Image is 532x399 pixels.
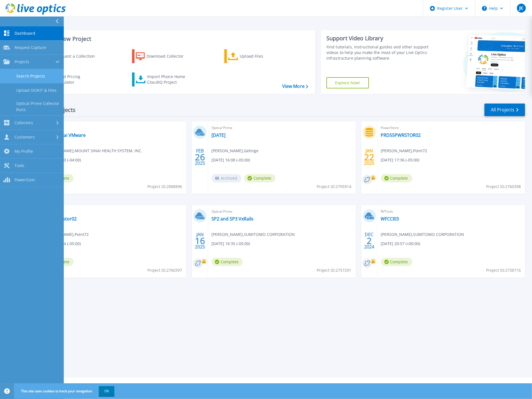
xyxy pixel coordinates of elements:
[381,208,522,215] span: RVTools
[42,231,89,238] span: [PERSON_NAME] , Point72
[40,72,102,86] a: Cloud Pricing Calculator
[381,125,522,131] span: PowerStore
[147,51,191,62] div: Download Collector
[15,45,46,50] span: Request Capture
[364,147,375,167] div: JAN 2025
[486,184,521,190] span: Project ID: 2760398
[15,135,35,140] span: Customers
[211,208,352,215] span: Optical Prime
[486,267,521,273] span: Project ID: 2738716
[381,157,420,163] span: [DATE] 17:36 (-05:00)
[224,49,287,63] a: Upload Files
[211,157,250,163] span: [DATE] 16:08 (-05:00)
[381,241,420,247] span: [DATE] 20:57 (+00:00)
[317,267,352,273] span: Project ID: 2757291
[326,44,430,61] div: Find tutorials, instructional guides and other support videos to help you make the most of your L...
[381,148,427,154] span: [PERSON_NAME] , Point72
[147,74,191,85] div: Import Phone Home CloudIQ Project
[195,238,205,243] span: 16
[15,59,29,64] span: Projects
[42,125,183,131] span: Optical Prime
[211,132,225,138] a: [DATE]
[15,177,35,182] span: PowerSizer
[326,35,430,42] div: Support Video Library
[364,231,375,251] div: DEC 2024
[195,155,205,159] span: 26
[282,84,308,89] a: View More
[99,386,114,396] button: OK
[15,149,33,154] span: My Profile
[147,184,182,190] span: Project ID: 2888896
[381,132,421,138] a: PRD55PWRSTOR02
[381,216,399,222] a: WFCCI03
[211,148,258,154] span: [PERSON_NAME] , Getinge
[381,231,464,238] span: [PERSON_NAME] , SUMITOMO CORPORATION
[211,231,295,238] span: [PERSON_NAME] , SUMITOMO CORPORATION
[132,49,194,63] a: Download Collector
[15,386,114,396] span: This site uses cookies to track your navigation.
[195,231,205,251] div: JAN 2025
[42,132,86,138] a: Mount Sinai VMware
[381,174,412,182] span: Complete
[326,77,369,88] a: Explore Now!
[211,241,250,247] span: [DATE] 16:35 (-05:00)
[211,174,241,182] span: Archived
[381,258,412,266] span: Complete
[484,104,525,116] a: All Projects
[15,31,35,36] span: Dashboard
[519,6,523,10] span: JK
[55,74,100,85] div: Cloud Pricing Calculator
[42,208,183,215] span: XtremIO
[367,238,372,243] span: 2
[147,267,182,273] span: Project ID: 2760397
[317,184,352,190] span: Project ID: 2795914
[244,174,276,182] span: Complete
[40,49,102,63] a: Request a Collection
[211,216,253,222] a: SP2 and SP3 VxRails
[364,155,374,159] span: 22
[240,51,284,62] div: Upload Files
[211,125,352,131] span: Optical Prime
[15,163,24,168] span: Tools
[195,147,205,167] div: FEB 2025
[211,258,243,266] span: Complete
[42,148,142,154] span: [PERSON_NAME] , MOUNT SINAI HEALTH SYSTEM, INC.
[15,120,33,125] span: Collectors
[40,36,308,42] h3: Start a New Project
[56,51,100,62] div: Request a Collection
